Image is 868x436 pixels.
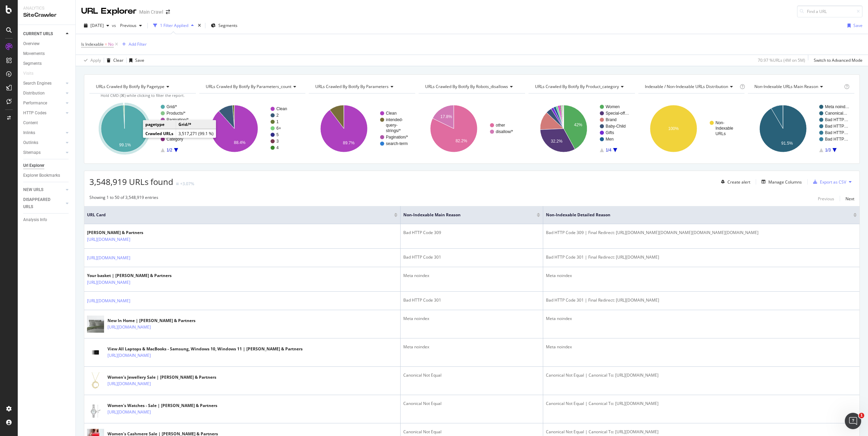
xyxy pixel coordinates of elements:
span: Previous [117,23,136,28]
a: Inlinks [23,129,64,136]
div: Outlinks [23,139,38,146]
text: disallow/* [496,129,513,134]
text: Pagination/* [386,135,408,140]
button: Clear [104,55,124,66]
text: query- [386,123,397,128]
text: 4 [276,145,279,150]
svg: A chart. [309,99,415,158]
span: Is Indexable [81,41,104,47]
button: Previous [818,194,834,203]
a: Analysis Info [23,216,71,223]
div: Analytics [23,5,70,11]
button: Previous [117,20,145,31]
span: URLs Crawled By Botify By product_category [535,84,619,89]
div: Next [845,196,854,202]
h4: URLs Crawled By Botify By parameters [314,81,409,92]
a: Explorer Bookmarks [23,172,71,179]
div: Meta noindex [403,316,540,322]
div: Women's Watches - Sale | [PERSON_NAME] & Partners [107,403,217,409]
div: Content [23,119,38,127]
text: Clean [276,106,287,111]
img: main image [87,313,104,336]
div: Visits [23,70,33,77]
button: [DATE] [81,20,112,31]
a: [URL][DOMAIN_NAME] [107,352,151,359]
button: Segments [208,20,240,31]
div: Analysis Info [23,216,47,223]
text: 6+ [276,126,281,131]
span: Non-Indexable URLs Main Reason [754,84,818,89]
div: A chart. [529,99,635,158]
img: Equal [176,183,179,185]
text: Products/* [167,111,186,116]
div: Distribution [23,90,45,97]
img: main image [87,372,104,389]
text: 82.2% [455,139,467,143]
text: Canonical… [825,111,847,116]
text: 1/2 [167,148,172,152]
text: Bad HTTP… [825,124,848,129]
div: 70.97 % URLs ( 4M on 5M ) [758,57,805,63]
h4: URLs Crawled By Botify By pagetype [95,81,190,92]
text: Women [606,104,620,109]
svg: A chart. [89,99,196,158]
button: 1 Filter Applied [150,20,197,31]
div: SiteCrawler [23,11,70,19]
div: Save [853,23,863,28]
a: Segments [23,60,71,67]
button: Export as CSV [810,176,846,187]
a: Outlinks [23,139,64,146]
div: Meta noindex [546,316,857,322]
div: Bad HTTP Code 309 [403,230,540,236]
td: Grid/* [176,120,216,129]
div: [PERSON_NAME] & Partners [87,230,160,236]
div: Previous [818,196,834,202]
text: Clean [386,111,396,116]
div: Performance [23,100,47,107]
div: Clear [113,57,124,63]
td: 3,517,271 (99.1 %) [176,129,216,138]
button: Manage Columns [759,178,802,186]
div: A chart. [748,99,854,158]
text: Bad HTTP… [825,117,848,122]
span: Hold CMD (⌘) while clicking to filter the report. [101,93,185,98]
text: 42% [574,122,582,127]
text: strings/* [386,128,401,133]
svg: A chart. [419,99,525,158]
a: Visits [23,70,40,77]
div: Add Filter [129,41,147,47]
text: Baby-Child [606,124,626,129]
span: URLs Crawled By Botify By parameters [315,84,389,89]
div: Url Explorer [23,162,44,169]
td: Crawled URLs [143,129,176,138]
a: NEW URLS [23,186,64,193]
svg: A chart. [199,99,306,158]
div: View All Laptops & MacBooks - Samsung, Windows 10, Windows 11 | [PERSON_NAME] & Partners [107,346,303,352]
div: Movements [23,50,45,57]
a: Movements [23,50,71,57]
text: Bad HTTP… [825,137,848,142]
div: Inlinks [23,129,35,136]
a: Performance [23,100,64,107]
div: Bad HTTP Code 301 | Final Redirect: [URL][DOMAIN_NAME] [546,297,857,303]
text: Category [167,137,183,142]
svg: A chart. [638,99,745,158]
button: Next [845,194,854,203]
div: Meta noindex [403,273,540,279]
text: 89.7% [343,141,355,145]
text: Pagination/* [167,117,189,122]
text: Meta noind… [825,104,849,109]
a: [URL][DOMAIN_NAME] [107,380,151,387]
div: Bad HTTP Code 301 | Final Redirect: [URL][DOMAIN_NAME] [546,254,857,260]
div: 1 Filter Applied [160,23,188,28]
span: URLs Crawled By Botify By parameters_count [206,84,291,89]
text: 3 [276,139,279,144]
div: Bad HTTP Code 301 [403,297,540,303]
a: [URL][DOMAIN_NAME] [107,324,151,331]
a: HTTP Codes [23,110,64,117]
